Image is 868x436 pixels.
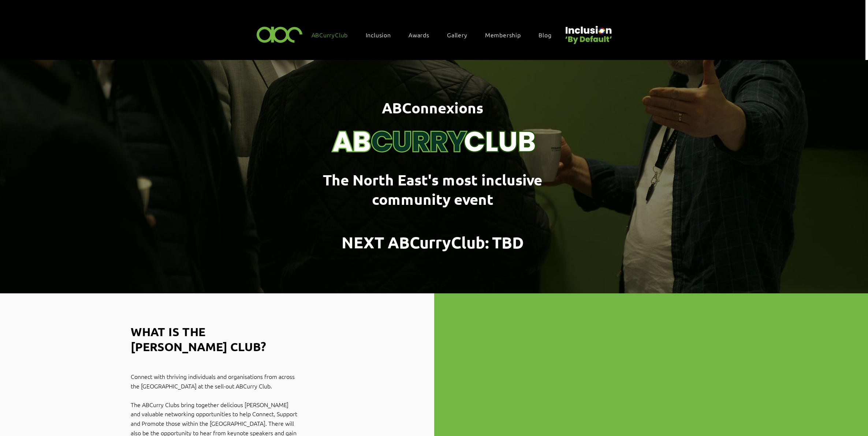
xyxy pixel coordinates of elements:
div: Inclusion [362,27,402,42]
span: Inclusion [366,31,391,39]
img: ABC-Logo-Blank-Background-01-01-2.png [254,23,305,45]
span: The North East's most inclusive community event [323,170,542,208]
span: Connect with thriving individuals and organisations from across the [GEOGRAPHIC_DATA] at the sell... [131,372,295,390]
a: ABCurryClub [308,27,359,42]
span: Membership [485,31,521,39]
span: TBD [492,232,524,252]
span: NEXT ABCurryClub: [342,232,489,252]
img: Untitled design (22).png [563,20,613,45]
a: Membership [481,27,532,42]
img: Curry Club Brand (4).png [324,80,544,162]
span: Blog [539,31,551,39]
span: Gallery [447,31,467,39]
div: Awards [405,27,440,42]
span: Awards [409,31,429,39]
nav: Site [308,27,563,42]
span: ABCurryClub [312,31,348,39]
a: Blog [535,27,562,42]
h1: : [323,232,543,253]
a: Gallery [443,27,478,42]
span: WHAT IS THE [PERSON_NAME] CLUB? [131,324,266,354]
